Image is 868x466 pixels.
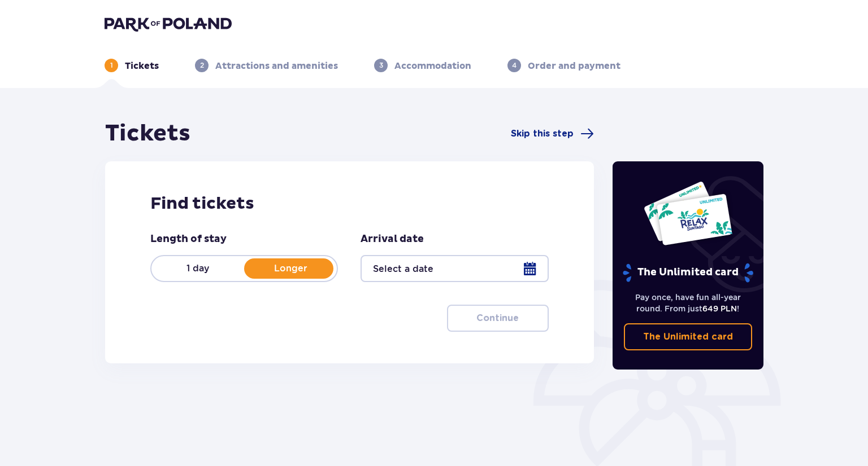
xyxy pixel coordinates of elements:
[361,232,424,246] p: Arrival date
[105,120,190,148] h1: Tickets
[215,60,338,72] p: Attractions and amenities
[394,60,471,72] p: Accommodation
[151,262,244,275] p: 1 day
[150,232,227,246] p: Length of stay
[476,312,519,324] p: Continue
[511,127,594,140] a: Skip this step
[125,60,159,72] p: Tickets
[244,262,337,275] p: Longer
[624,292,753,314] p: Pay once, have fun all-year round. From just !
[200,60,204,71] p: 2
[379,60,383,71] p: 3
[105,16,232,32] img: Park of Poland logo
[150,193,549,214] h2: Find tickets
[643,331,733,343] p: The Unlimited card
[702,304,737,313] span: 649 PLN
[512,60,517,71] p: 4
[110,60,113,71] p: 1
[624,323,753,350] a: The Unlimited card
[447,305,549,332] button: Continue
[622,263,754,283] p: The Unlimited card
[511,128,574,140] span: Skip this step
[528,60,620,72] p: Order and payment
